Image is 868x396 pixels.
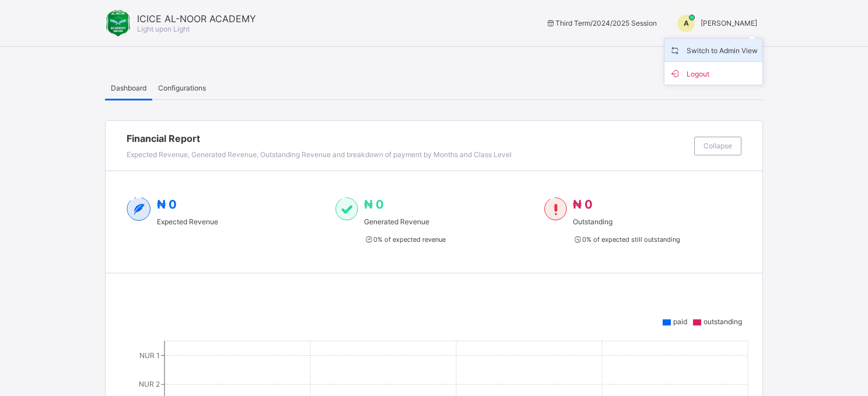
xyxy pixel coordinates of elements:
span: paid [673,317,687,326]
span: ₦ 0 [364,197,384,211]
span: 0 % of expected revenue [364,235,445,244]
span: ₦ 0 [573,197,593,211]
img: outstanding-1.146d663e52f09953f639664a84e30106.svg [544,197,567,221]
span: Light upon Light [137,25,190,33]
li: dropdown-list-item-buttom-1 [664,62,762,85]
span: Financial Report [127,133,688,144]
span: ₦ 0 [157,197,177,211]
span: Expected Revenue [157,217,218,226]
span: 0 % of expected still outstanding [573,235,680,244]
img: expected-2.4343d3e9d0c965b919479240f3db56ac.svg [127,197,151,221]
span: session/term information [545,19,657,27]
span: Switch to Admin View [669,43,758,57]
span: Expected Revenue, Generated Revenue, Outstanding Revenue and breakdown of payment by Months and C... [127,150,512,159]
span: Logout [669,67,758,80]
img: paid-1.3eb1404cbcb1d3b736510a26bbfa3ccb.svg [335,197,358,221]
span: A [684,19,689,27]
span: Collapse [703,141,732,150]
tspan: NUR 1 [139,351,160,360]
span: Generated Revenue [364,217,445,226]
span: Outstanding [573,217,680,226]
span: Configurations [158,84,206,92]
span: outstanding [703,317,742,326]
li: dropdown-list-item-name-0 [664,39,762,62]
span: [PERSON_NAME] [701,19,757,27]
tspan: NUR 2 [139,380,160,388]
span: Dashboard [111,84,146,92]
span: ICICE AL-NOOR ACADEMY [137,13,256,25]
